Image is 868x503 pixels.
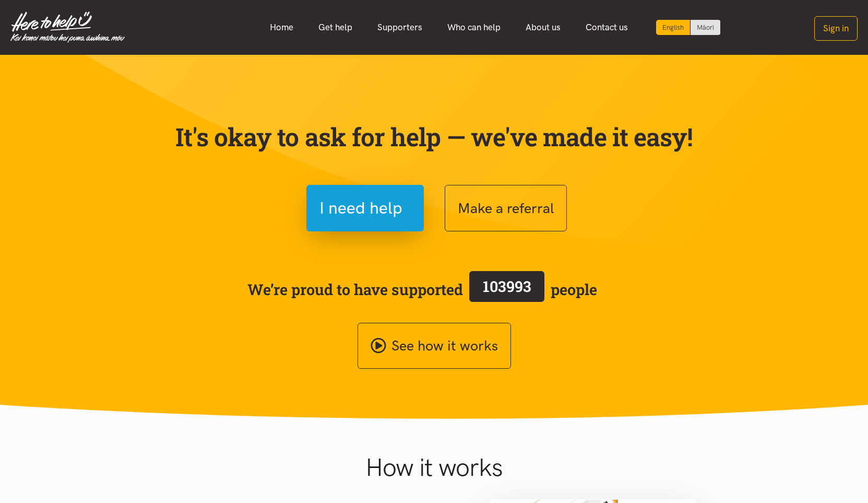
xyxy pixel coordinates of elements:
[483,276,531,296] span: 103993
[513,16,573,39] a: About us
[10,11,125,43] img: Home
[435,16,513,39] a: Who can help
[691,20,720,35] a: Switch to Te Reo Māori
[656,20,691,35] div: Current language
[247,269,597,310] span: We’re proud to have supported people
[365,16,435,39] a: Supporters
[463,269,551,310] a: 103993
[173,122,695,152] p: It's okay to ask for help — we've made it easy!
[319,195,402,221] span: I need help
[264,452,604,483] h1: How it works
[358,323,511,369] a: See how it works
[445,185,567,231] button: Make a referral
[257,16,306,39] a: Home
[814,16,858,41] button: Sign in
[573,16,640,39] a: Contact us
[656,20,721,35] div: Language toggle
[306,185,424,231] button: I need help
[306,16,365,39] a: Get help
